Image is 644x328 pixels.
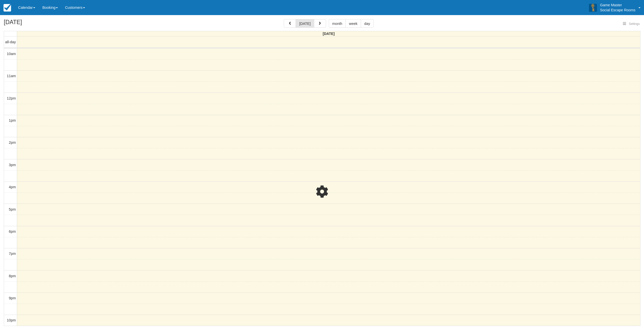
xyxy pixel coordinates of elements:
button: Settings [620,20,643,28]
img: checkfront-main-nav-mini-logo.png [4,4,11,12]
span: 7pm [9,252,16,256]
span: 11am [7,74,16,78]
span: [DATE] [323,32,335,36]
button: day [361,19,374,28]
span: all-day [5,40,16,44]
span: 6pm [9,229,16,233]
span: 2pm [9,140,16,145]
span: 10pm [7,318,16,322]
p: Game Master [600,3,635,8]
span: 12pm [7,96,16,100]
button: month [329,19,346,28]
img: A3 [589,4,597,12]
span: 9pm [9,296,16,300]
button: week [345,19,361,28]
span: 8pm [9,274,16,278]
p: Social Escape Rooms [600,8,635,13]
span: Settings [629,22,640,26]
span: 4pm [9,185,16,189]
span: 1pm [9,118,16,122]
span: 5pm [9,207,16,211]
h2: [DATE] [4,19,67,28]
button: [DATE] [296,19,314,28]
span: 10am [7,52,16,56]
span: 3pm [9,163,16,167]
